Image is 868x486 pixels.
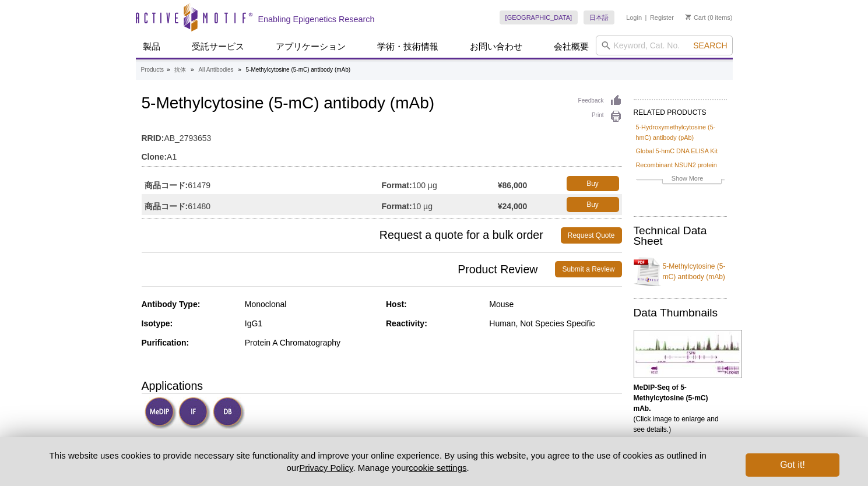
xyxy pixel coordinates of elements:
a: All Antibodies [198,65,233,75]
a: Login [626,13,642,22]
li: 5-Methylcytosine (5-mC) antibody (mAb) [246,66,351,73]
td: 61480 [142,194,382,215]
a: Global 5-hmC DNA ELISA Kit [636,146,718,156]
a: Register [650,13,674,22]
td: 100 µg [382,173,498,194]
td: 61479 [142,173,382,194]
li: » [238,66,241,73]
h3: Applications [142,377,622,395]
li: » [191,66,194,73]
a: 5-Methylcytosine (5-mC) antibody (mAb) [634,254,727,289]
a: Print [578,110,622,123]
li: | [645,10,647,24]
h2: Technical Data Sheet [634,226,727,246]
img: Dot Blot Validated [213,397,245,429]
h1: 5-Methylcytosine (5-mC) antibody (mAb) [142,94,622,114]
p: (Click image to enlarge and see details.) [634,382,727,435]
strong: Format: [382,180,412,191]
span: Request a quote for a bulk order [142,227,561,244]
div: Monoclonal [245,299,377,309]
strong: Host: [386,300,407,309]
div: IgG1 [245,318,377,329]
a: 学術・技術情報 [370,36,445,58]
strong: Reactivity: [386,319,427,328]
a: Cart [686,13,706,22]
strong: RRID: [142,133,164,143]
a: 日本語 [584,10,614,24]
strong: ¥86,000 [498,180,528,191]
button: Got it! [746,453,839,477]
span: Product Review [142,261,556,277]
h2: RELATED PRODUCTS [634,99,727,120]
a: Request Quote [561,227,622,244]
a: アプリケーション [269,36,353,58]
li: » [167,66,170,73]
strong: Clone: [142,152,167,162]
div: Protein A Chromatography [245,337,377,348]
a: Products [141,65,164,75]
p: This website uses cookies to provide necessary site functionality and improve your online experie... [29,449,727,474]
a: お問い合わせ [463,36,529,58]
a: Recombinant NSUN2 protein [636,160,717,170]
a: Buy [567,197,619,212]
strong: Antibody Type: [142,300,201,309]
input: Keyword, Cat. No. [596,36,733,55]
span: Search [693,41,727,50]
strong: Purification: [142,338,189,347]
a: Privacy Policy [299,463,353,473]
img: Your Cart [686,14,691,20]
td: 10 µg [382,194,498,215]
a: 製品 [136,36,167,58]
a: [GEOGRAPHIC_DATA] [500,10,578,24]
a: Feedback [578,94,622,107]
h2: Enabling Epigenetics Research [258,14,375,24]
li: (0 items) [686,10,733,24]
a: Show More [636,173,725,186]
b: MeDIP-Seq of 5-Methylcytosine (5-mC) mAb. [634,383,708,413]
strong: ¥24,000 [498,201,528,212]
h2: Data Thumbnails [634,308,727,318]
strong: 商品コード: [145,201,188,212]
div: Human, Not Species Specific [489,318,621,329]
strong: Format: [382,201,412,212]
a: Buy [567,176,619,191]
div: Mouse [489,299,621,309]
td: AB_2793653 [142,126,622,145]
button: cookie settings [409,463,466,473]
strong: 商品コード: [145,180,188,191]
a: Submit a Review [555,261,621,277]
td: A1 [142,145,622,163]
a: 5-Hydroxymethylcytosine (5-hmC) antibody (pAb) [636,122,725,143]
a: 会社概要 [547,36,596,58]
a: 抗体 [174,65,186,75]
img: Immunofluorescence Validated [178,397,210,429]
img: Methyl-DNA Immunoprecipitation Validated [145,397,177,429]
img: 5-Methylcytosine (5-mC) antibody (mAb) tested by MeDIP-Seq analysis. [634,330,742,378]
a: 受託サービス [185,36,251,58]
strong: Isotype: [142,319,173,328]
button: Search [690,40,730,51]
